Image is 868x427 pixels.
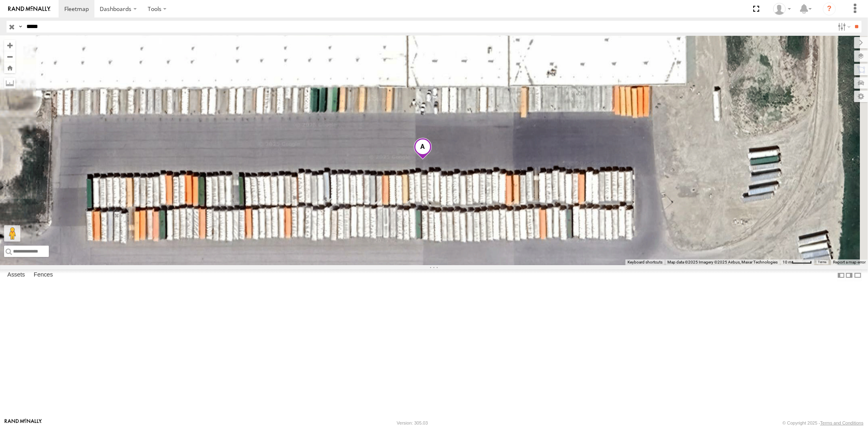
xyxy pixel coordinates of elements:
[854,269,862,281] label: Hide Summary Table
[17,21,24,33] label: Search Query
[8,6,50,12] img: rand-logo.svg
[783,420,864,425] div: © Copyright 2025 -
[4,419,42,427] a: Visit our Website
[770,3,794,15] div: Sardor Khadjimedov
[4,51,15,62] button: Zoom out
[3,270,29,281] label: Assets
[837,269,845,281] label: Dock Summary Table to the Left
[4,62,15,73] button: Zoom Home
[667,260,778,264] span: Map data ©2025 Imagery ©2025 Airbus, Maxar Technologies
[397,420,428,425] div: Version: 305.03
[845,269,853,281] label: Dock Summary Table to the Right
[783,260,792,264] span: 10 m
[30,270,57,281] label: Fences
[854,91,868,102] label: Map Settings
[820,420,864,425] a: Terms and Conditions
[4,77,15,89] label: Measure
[4,225,20,242] button: Drag Pegman onto the map to open Street View
[835,21,852,33] label: Search Filter Options
[780,259,814,265] button: Map Scale: 10 m per 45 pixels
[4,40,15,51] button: Zoom in
[833,260,866,264] a: Report a map error
[818,261,827,264] a: Terms
[627,259,662,265] button: Keyboard shortcuts
[823,2,836,15] i: ?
